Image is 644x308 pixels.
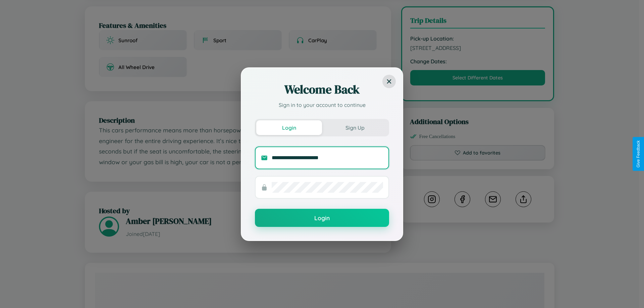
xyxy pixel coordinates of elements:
[255,81,389,98] h2: Welcome Back
[636,140,641,168] div: Give Feedback
[255,209,389,227] button: Login
[256,120,322,135] button: Login
[322,120,388,135] button: Sign Up
[255,101,389,109] p: Sign in to your account to continue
